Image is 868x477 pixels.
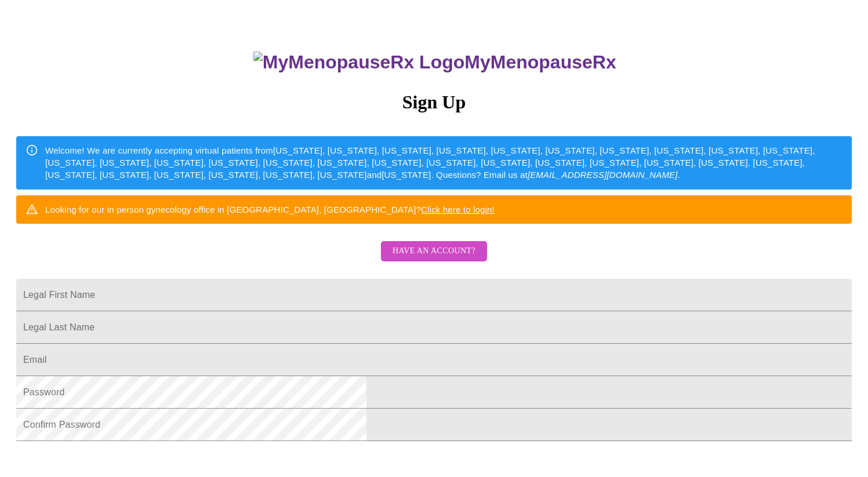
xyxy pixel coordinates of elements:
button: Have an account? [381,241,487,261]
a: Have an account? [378,254,490,264]
em: [EMAIL_ADDRESS][DOMAIN_NAME] [528,170,678,180]
h3: Sign Up [16,92,852,113]
img: MyMenopauseRx Logo [253,52,464,73]
span: Have an account? [393,244,475,258]
div: Looking for our in person gynecology office in [GEOGRAPHIC_DATA], [GEOGRAPHIC_DATA]? [45,199,495,220]
a: Click here to login! [421,205,495,214]
h3: MyMenopauseRx [18,52,852,73]
div: Welcome! We are currently accepting virtual patients from [US_STATE], [US_STATE], [US_STATE], [US... [45,140,842,186]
